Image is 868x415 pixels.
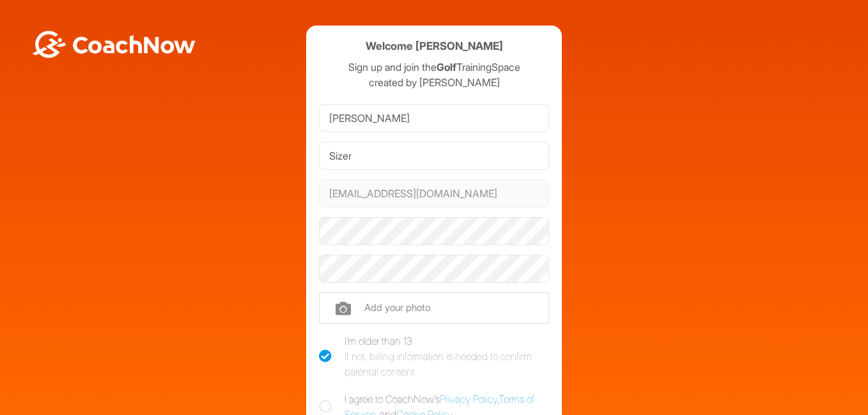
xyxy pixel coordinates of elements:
[345,349,549,379] div: If not, billing information is needed to confirm parental consent.
[31,31,197,58] img: BwLJSsUCoWCh5upNqxVrqldRgqLPVwmV24tXu5FoVAoFEpwwqQ3VIfuoInZCoVCoTD4vwADAC3ZFMkVEQFDAAAAAElFTkSuQmCC
[437,61,456,73] strong: Golf
[345,333,549,379] div: I'm older than 13
[319,104,549,132] input: First Name
[319,142,549,170] input: Last Name
[319,75,549,90] p: created by [PERSON_NAME]
[366,38,503,54] h4: Welcome [PERSON_NAME]
[319,179,549,207] input: Email
[319,59,549,75] p: Sign up and join the TrainingSpace
[440,393,497,405] a: Privacy Policy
